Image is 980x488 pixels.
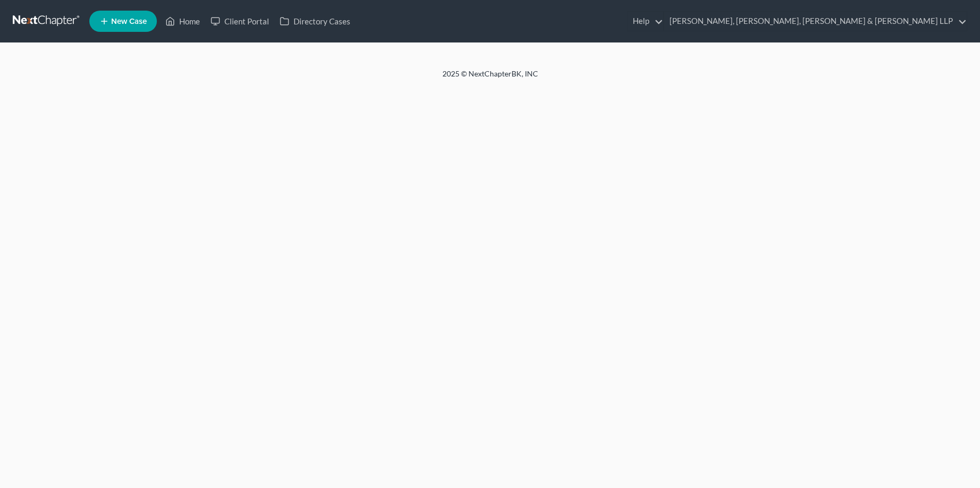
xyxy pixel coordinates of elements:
a: Directory Cases [274,12,356,31]
div: 2025 © NextChapterBK, INC [187,69,793,88]
a: Home [160,12,205,31]
a: Client Portal [205,12,274,31]
new-legal-case-button: New Case [89,11,157,32]
a: Help [627,12,663,31]
a: [PERSON_NAME], [PERSON_NAME], [PERSON_NAME] & [PERSON_NAME] LLP [664,12,967,31]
